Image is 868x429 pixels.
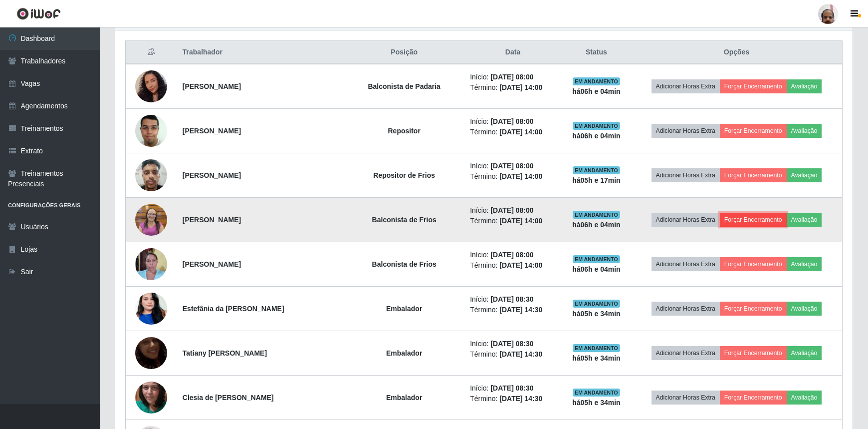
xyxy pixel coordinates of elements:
[470,294,556,305] li: Início:
[386,305,422,313] strong: Embalador
[183,394,274,402] strong: Clesia de [PERSON_NAME]
[651,213,720,227] button: Adicionar Horas Extra
[183,127,241,135] strong: [PERSON_NAME]
[651,302,720,316] button: Adicionar Horas Extra
[787,79,822,93] button: Avaliação
[183,171,241,179] strong: [PERSON_NAME]
[499,261,542,269] time: [DATE] 14:00
[183,216,241,224] strong: [PERSON_NAME]
[490,384,533,392] time: [DATE] 08:30
[470,305,556,315] li: Término:
[373,171,435,179] strong: Repositor de Frios
[177,41,344,64] th: Trabalhador
[470,250,556,260] li: Início:
[787,346,822,360] button: Avaliação
[572,176,621,184] strong: há 05 h e 17 min
[490,295,533,303] time: [DATE] 08:30
[135,325,167,382] img: 1721152880470.jpeg
[720,391,787,405] button: Forçar Encerramento
[651,257,720,271] button: Adicionar Horas Extra
[183,349,267,357] strong: Tatiany [PERSON_NAME]
[573,166,620,174] span: EM ANDAMENTO
[720,346,787,360] button: Forçar Encerramento
[720,257,787,271] button: Forçar Encerramento
[490,162,533,170] time: [DATE] 08:00
[499,395,542,403] time: [DATE] 14:30
[572,265,621,273] strong: há 06 h e 04 min
[562,41,631,64] th: Status
[470,383,556,394] li: Início:
[464,41,562,64] th: Data
[344,41,464,64] th: Posição
[470,127,556,137] li: Término:
[787,257,822,271] button: Avaliação
[470,171,556,182] li: Término:
[572,132,621,140] strong: há 06 h e 04 min
[135,109,167,152] img: 1602822418188.jpeg
[183,82,241,90] strong: [PERSON_NAME]
[490,340,533,348] time: [DATE] 08:30
[720,302,787,316] button: Forçar Encerramento
[499,350,542,358] time: [DATE] 14:30
[573,122,620,130] span: EM ANDAMENTO
[372,260,436,268] strong: Balconista de Frios
[499,83,542,91] time: [DATE] 14:00
[787,302,822,316] button: Avaliação
[135,202,167,237] img: 1690129418749.jpeg
[651,79,720,93] button: Adicionar Horas Extra
[470,72,556,82] li: Início:
[651,168,720,182] button: Adicionar Horas Extra
[572,310,621,318] strong: há 05 h e 34 min
[470,394,556,404] li: Término:
[651,391,720,405] button: Adicionar Horas Extra
[499,128,542,136] time: [DATE] 14:00
[16,7,61,20] img: CoreUI Logo
[470,216,556,226] li: Término:
[499,306,542,314] time: [DATE] 14:30
[573,300,620,308] span: EM ANDAMENTO
[135,243,167,285] img: 1757016131222.jpeg
[787,213,822,227] button: Avaliação
[470,205,556,216] li: Início:
[573,211,620,219] span: EM ANDAMENTO
[720,79,787,93] button: Forçar Encerramento
[573,77,620,85] span: EM ANDAMENTO
[183,305,284,313] strong: Estefânia da [PERSON_NAME]
[787,124,822,138] button: Avaliação
[720,124,787,138] button: Forçar Encerramento
[720,213,787,227] button: Forçar Encerramento
[631,41,842,64] th: Opções
[470,349,556,360] li: Término:
[572,354,621,362] strong: há 05 h e 34 min
[490,251,533,259] time: [DATE] 08:00
[135,154,167,196] img: 1756441126533.jpeg
[368,82,440,90] strong: Balconista de Padaria
[787,391,822,405] button: Avaliação
[573,344,620,352] span: EM ANDAMENTO
[490,73,533,81] time: [DATE] 08:00
[651,124,720,138] button: Adicionar Horas Extra
[651,346,720,360] button: Adicionar Horas Extra
[572,87,621,95] strong: há 06 h e 04 min
[490,206,533,214] time: [DATE] 08:00
[372,216,436,224] strong: Balconista de Frios
[135,66,167,107] img: 1753371469357.jpeg
[572,221,621,229] strong: há 06 h e 04 min
[490,117,533,125] time: [DATE] 08:00
[470,116,556,127] li: Início:
[135,280,167,337] img: 1705535567021.jpeg
[499,217,542,225] time: [DATE] 14:00
[572,399,621,407] strong: há 05 h e 34 min
[386,394,422,402] strong: Embalador
[470,82,556,93] li: Término:
[470,339,556,349] li: Início:
[573,389,620,397] span: EM ANDAMENTO
[470,260,556,271] li: Término:
[573,255,620,263] span: EM ANDAMENTO
[386,349,422,357] strong: Embalador
[787,168,822,182] button: Avaliação
[183,260,241,268] strong: [PERSON_NAME]
[388,127,421,135] strong: Repositor
[499,172,542,180] time: [DATE] 14:00
[470,161,556,171] li: Início:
